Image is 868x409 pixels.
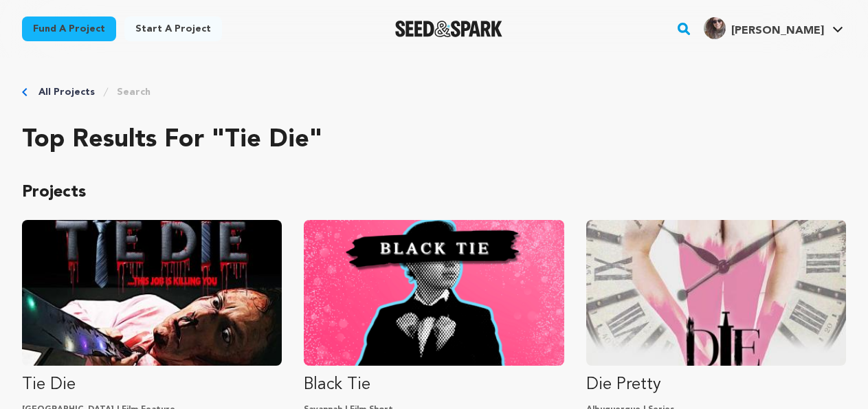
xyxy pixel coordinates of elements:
a: All Projects [38,85,95,99]
div: Breadcrumb [22,85,846,99]
p: Tie Die [22,374,282,396]
img: Seed&Spark Logo Dark Mode [395,21,503,37]
a: Pamela H.'s Profile [701,14,846,39]
p: Black Tie [304,374,564,396]
a: Fund a project [22,16,116,41]
p: Die Pretty [586,374,846,396]
img: f38ccb7bd49200ac.jpg [704,17,726,39]
a: Seed&Spark Homepage [395,21,503,37]
span: Pamela H.'s Profile [701,14,846,43]
span: [PERSON_NAME] [731,25,824,36]
div: Pamela H.'s Profile [704,17,824,39]
h2: Top results for "Tie die" [22,126,846,154]
a: Search [117,85,151,99]
p: Projects [22,181,846,203]
a: Start a project [124,16,222,41]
